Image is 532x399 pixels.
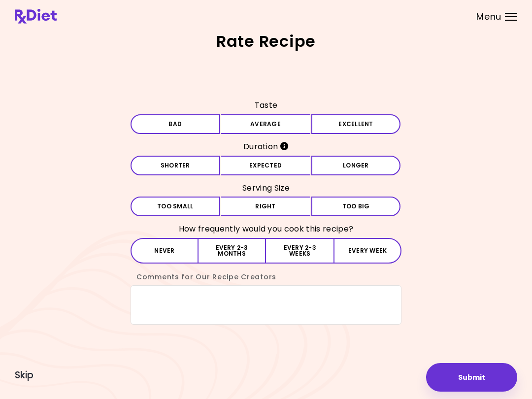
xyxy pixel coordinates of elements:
h2: Rate Recipe [15,33,517,49]
button: Every 2-3 weeks [266,238,333,264]
button: Shorter [131,156,220,175]
h3: How frequently would you cook this recipe? [131,221,401,237]
button: Right [221,197,310,216]
button: Submit [426,363,517,392]
button: Longer [311,156,401,175]
button: Excellent [311,114,401,134]
i: Info [280,142,289,150]
button: Never [131,238,199,264]
img: RxDiet [15,9,57,24]
h3: Duration [131,139,401,155]
span: Menu [476,12,501,21]
span: Too small [157,203,193,209]
button: Skip [15,370,33,381]
button: Expected [221,156,310,175]
button: Bad [131,114,220,134]
span: Too big [342,203,370,209]
button: Too big [311,197,401,216]
h3: Taste [131,98,401,113]
h3: Serving Size [131,180,401,196]
button: Every 2-3 months [199,238,266,264]
button: Every week [333,238,401,264]
button: Too small [131,197,220,216]
button: Average [221,114,310,134]
label: Comments for Our Recipe Creators [131,272,276,282]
